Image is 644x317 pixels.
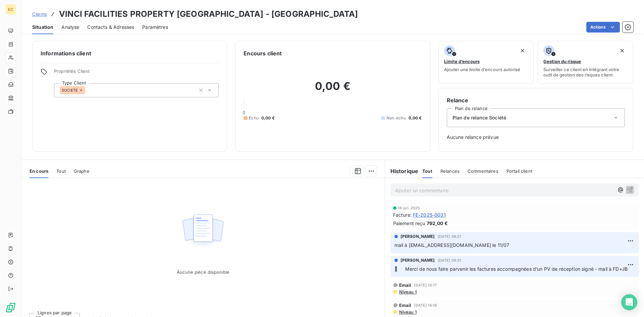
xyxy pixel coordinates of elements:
img: Empty state [181,211,224,252]
h3: VINCI FACILITIES PROPERTY [GEOGRAPHIC_DATA] - [GEOGRAPHIC_DATA] [59,8,358,20]
span: 792,00 € [427,220,448,227]
span: Limite d’encours [444,59,480,64]
span: [PERSON_NAME] [400,233,435,240]
span: [DATE] 16:16 [414,303,437,307]
span: 0,00 € [409,115,422,121]
span: Portail client [506,168,532,174]
h6: Encours client [244,49,282,57]
button: Limite d’encoursAjouter une limite d’encours autorisé [438,41,534,84]
span: En cours [30,168,48,174]
span: 0 [243,110,245,115]
span: Échu [249,115,259,121]
span: Graphe [74,168,90,174]
h2: 0,00 € [244,80,422,100]
span: Situation [32,24,53,31]
span: Email [399,303,412,308]
span: Surveiller ce client en intégrant votre outil de gestion des risques client. [543,67,628,77]
span: FE-2025-0031 [413,211,446,218]
span: Facture : [393,211,412,218]
h6: Historique [385,167,419,175]
span: Commentaires [468,168,498,174]
span: Analyse [61,24,79,31]
span: Clients [32,11,47,17]
span: Ajouter une limite d’encours autorisé [444,67,520,72]
span: Relances [440,168,460,174]
span: Gestion du risque [543,59,581,64]
a: Clients [32,11,47,17]
img: Logo LeanPay [5,302,16,313]
span: Plan de relance Société [452,114,506,121]
div: Open Intercom Messenger [621,294,637,310]
span: Aucune pièce disponible [177,269,229,275]
span: Paiement reçu [393,220,425,227]
input: Ajouter une valeur [85,87,91,93]
span: Propriétés Client [54,68,219,78]
span: 0,00 € [261,115,275,121]
span: [PERSON_NAME] [400,257,435,263]
span:  Merci de nous faire parvenir les factures accompagnées d’un PV de réception signé - mail à FD+JB [394,266,628,272]
h6: Informations client [41,49,219,57]
button: Gestion du risqueSurveiller ce client en intégrant votre outil de gestion des risques client. [538,41,633,84]
span: Aucune relance prévue [447,134,625,141]
span: SOCIETE [62,88,78,92]
span: 16 juil. 2025 [398,206,420,210]
span: Email [399,282,412,288]
span: Paramètres [142,24,168,31]
span: Niveau 1 [398,309,417,315]
span: Contacts & Adresses [87,24,134,31]
span: Niveau 1 [398,289,417,295]
span: Non-échu [386,115,406,121]
span: [DATE] 16:17 [414,283,437,287]
button: Actions [586,22,620,33]
h6: Relance [447,96,625,104]
span: Tout [422,168,432,174]
span: mail à [EMAIL_ADDRESS][DOMAIN_NAME] le 11/07 [394,242,509,248]
span: [DATE] 09:31 [438,258,462,262]
span: [DATE] 08:21 [438,234,462,239]
span: Tout [56,168,66,174]
div: EC [5,4,16,15]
